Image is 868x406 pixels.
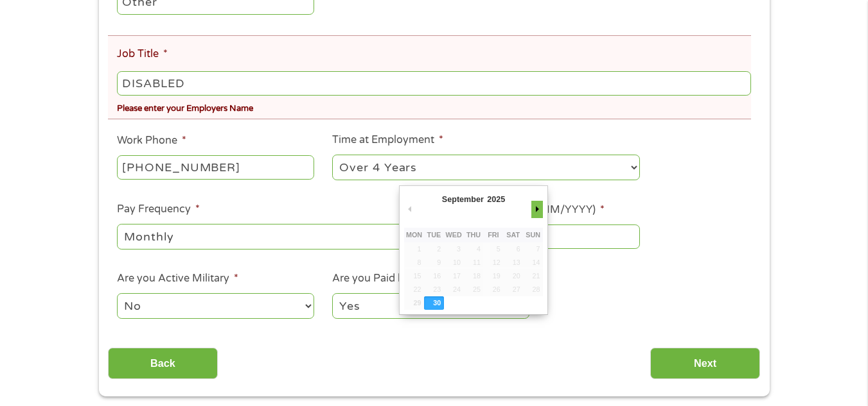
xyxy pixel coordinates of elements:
button: Next Month [531,201,543,218]
div: 2025 [486,191,507,208]
button: 30 [424,296,444,310]
input: Next [650,348,760,379]
label: Are you Paid by Direct Deposit [332,272,492,285]
abbr: Monday [406,231,422,239]
label: Time at Employment [332,133,443,147]
abbr: Wednesday [446,231,462,239]
abbr: Thursday [466,231,481,239]
div: Please enter your Employers Name [117,98,750,115]
label: Pay Frequency [117,203,200,216]
abbr: Tuesday [427,231,441,239]
button: Previous Month [404,201,416,218]
div: September [440,191,485,208]
abbr: Friday [488,231,499,239]
label: Job Title [117,47,168,61]
abbr: Sunday [526,231,540,239]
abbr: Saturday [506,231,520,239]
input: Cashier [117,71,750,96]
input: (231) 754-4010 [117,155,314,180]
input: Back [108,348,218,379]
label: Are you Active Military [117,272,238,285]
label: Work Phone [117,134,186,148]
